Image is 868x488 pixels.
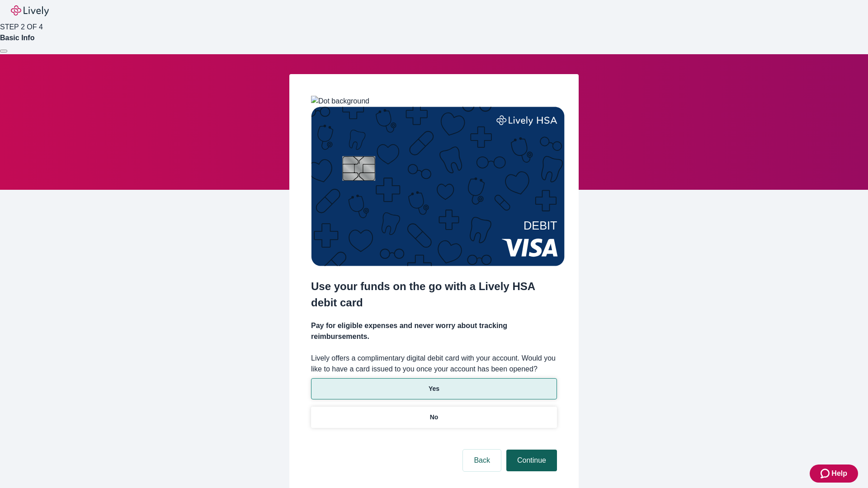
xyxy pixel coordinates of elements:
[311,378,557,399] button: Yes
[821,468,831,479] svg: Zendesk support icon
[311,96,369,107] img: Dot background
[506,450,557,471] button: Continue
[463,450,501,471] button: Back
[810,465,858,483] button: Zendesk support iconHelp
[831,468,847,479] span: Help
[430,413,439,422] p: No
[311,407,557,428] button: No
[311,353,557,375] label: Lively offers a complimentary digital debit card with your account. Would you like to have a card...
[429,384,439,394] p: Yes
[311,320,557,342] h4: Pay for eligible expenses and never worry about tracking reimbursements.
[311,278,557,311] h2: Use your funds on the go with a Lively HSA debit card
[311,107,565,266] img: Debit card
[11,5,49,16] img: Lively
